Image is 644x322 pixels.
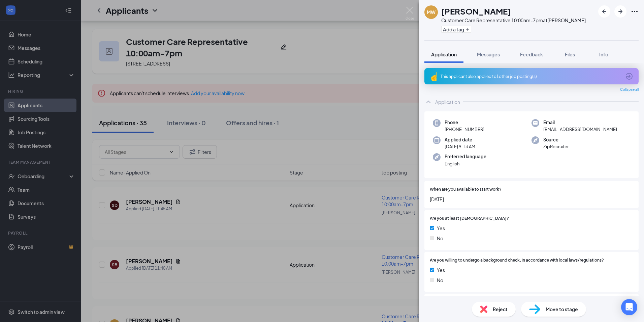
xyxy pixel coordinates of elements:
span: When are you available to start work? [430,186,502,193]
div: Customer Care Representative 10:00am-7pm at [PERSON_NAME] [441,17,586,24]
span: [DATE] 9:13 AM [445,143,475,150]
span: Email [543,119,617,126]
span: Are you willing to undergo a background check, in accordance with local laws/regulations? [430,257,604,264]
span: English [445,160,486,167]
span: No [437,235,443,242]
button: PlusAdd a tag [441,26,471,33]
span: Yes [437,224,445,232]
svg: Ellipses [631,7,639,16]
span: Messages [477,51,500,57]
svg: ArrowLeftNew [600,7,608,16]
span: Are you at least [DEMOGRAPHIC_DATA]? [430,215,509,222]
span: Files [565,51,575,57]
div: Application [435,99,460,105]
span: No [437,276,443,284]
h1: [PERSON_NAME] [441,5,511,17]
span: Phone [445,119,484,126]
span: [EMAIL_ADDRESS][DOMAIN_NAME] [543,126,617,133]
span: Feedback [520,51,543,57]
span: [DATE] [430,195,633,203]
span: Yes [437,266,445,274]
button: ArrowRight [614,5,626,18]
span: [PHONE_NUMBER] [445,126,484,133]
span: Application [431,51,457,57]
span: Info [599,51,608,57]
svg: Plus [465,27,470,31]
div: This applicant also applied to 1 other job posting(s) [441,74,621,79]
svg: ChevronUp [424,98,432,106]
span: Reject [493,305,508,313]
svg: ArrowRight [616,7,624,16]
span: ZipRecruiter [543,143,569,150]
div: Open Intercom Messenger [621,299,637,315]
span: Move to stage [546,305,578,313]
span: Preferred language [445,153,486,160]
span: Applied date [445,136,475,143]
span: Source [543,136,569,143]
button: ArrowLeftNew [598,5,610,18]
span: Collapse all [620,87,639,92]
svg: ArrowCircle [625,72,633,80]
div: MW [427,9,436,16]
